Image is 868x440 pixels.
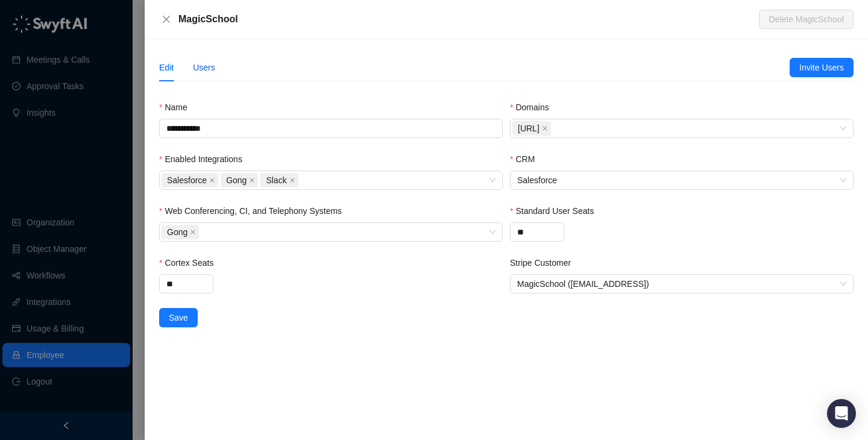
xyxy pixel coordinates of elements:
label: CRM [510,152,543,166]
div: MagicSchool [178,12,759,27]
span: magicschool.ai [512,121,551,136]
span: Salesforce [517,171,846,189]
input: Web Conferencing, CI, and Telephony Systems [201,228,204,237]
label: Name [159,101,196,114]
span: Gong [167,225,187,239]
span: Gong [226,174,247,187]
label: Web Conferencing, CI, and Telephony Systems [159,204,350,218]
label: Domains [510,101,558,114]
label: Cortex Seats [159,256,222,269]
button: Delete MagicSchool [759,10,854,29]
span: close [542,125,548,131]
input: Name [159,119,503,138]
button: Invite Users [790,58,854,77]
input: Cortex Seats [160,275,213,293]
span: close [162,14,171,24]
label: Stripe Customer [510,256,579,269]
span: Invite Users [799,61,844,74]
div: Edit [159,61,174,74]
span: [URL] [518,122,539,135]
button: Close [159,12,174,27]
label: Standard User Seats [510,204,602,218]
input: Domains [553,124,556,133]
span: close [190,229,196,235]
span: close [249,177,255,183]
span: close [209,177,215,183]
span: Salesforce [167,174,207,187]
div: Users [193,61,215,74]
label: Enabled Integrations [159,152,251,166]
span: Slack [266,174,286,187]
span: Salesforce [162,173,218,187]
div: Open Intercom Messenger [827,399,856,428]
span: Save [169,311,188,324]
input: Standard User Seats [511,223,564,241]
input: Enabled Integrations [301,176,303,185]
button: Save [159,308,198,327]
span: Slack [260,173,298,187]
span: Gong [162,225,199,239]
span: MagicSchool (ap@magicschool.ai) [517,275,846,293]
span: Gong [221,173,258,187]
span: close [289,177,295,183]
